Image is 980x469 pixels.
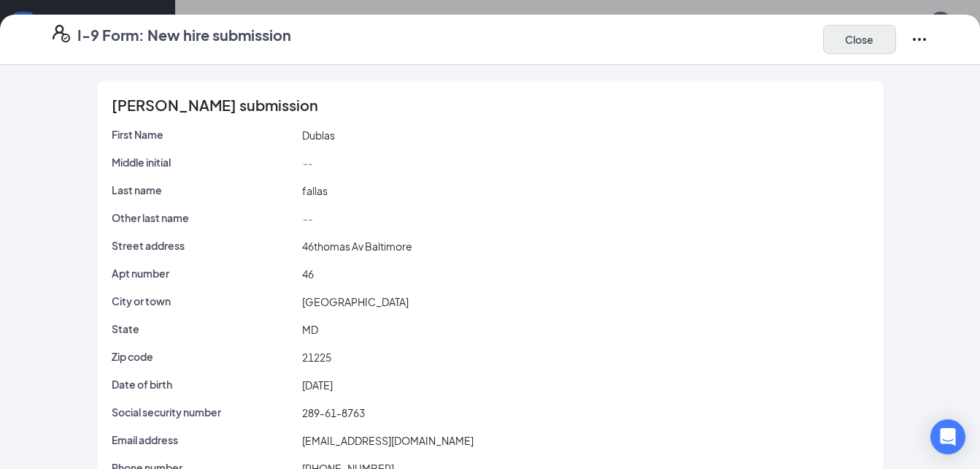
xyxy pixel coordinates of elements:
span: -- [302,156,312,169]
h4: I-9 Form: New hire submission [77,25,291,45]
p: Street address [112,238,297,253]
span: fallas [302,184,328,197]
p: State [112,321,297,336]
p: Zip code [112,349,297,364]
button: Close [823,25,896,54]
p: Email address [112,432,297,447]
p: First Name [112,127,297,142]
span: [DATE] [302,378,333,392]
svg: FormI9EVerifyIcon [53,25,70,42]
div: Open Intercom Messenger [930,419,965,454]
span: 21225 [302,351,331,364]
span: 46 [302,267,314,281]
svg: Ellipses [911,31,928,48]
span: 46thomas Av Baltimore [302,240,412,253]
p: Date of birth [112,377,297,392]
span: [EMAIL_ADDRESS][DOMAIN_NAME] [302,434,474,447]
span: Dublas [302,129,335,142]
p: Social security number [112,405,297,419]
p: Last name [112,183,297,197]
span: -- [302,212,312,225]
p: Middle initial [112,155,297,169]
span: [PERSON_NAME] submission [112,98,318,113]
p: Apt number [112,266,297,281]
span: 289-61-8763 [302,406,365,419]
p: Other last name [112,210,297,225]
span: MD [302,323,318,336]
p: City or town [112,294,297,308]
span: [GEOGRAPHIC_DATA] [302,295,409,308]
